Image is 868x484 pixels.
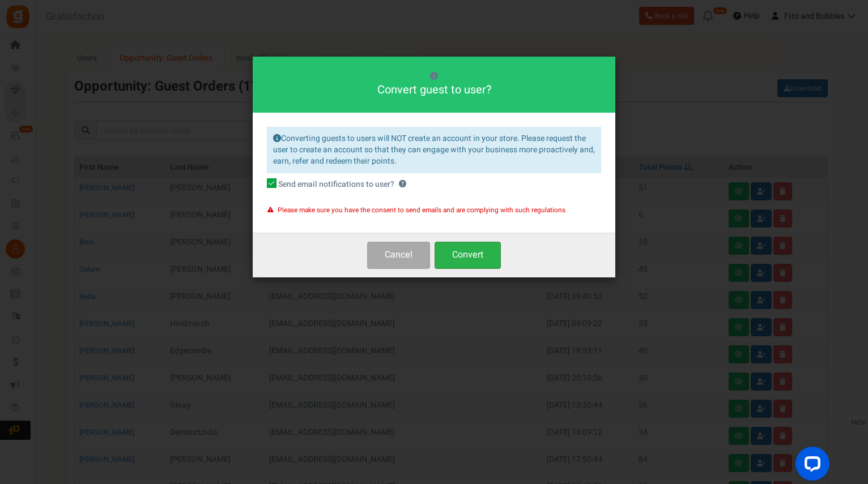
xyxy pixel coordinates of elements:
[278,205,565,215] span: Please make sure you have the consent to send emails and are complying with such regulations
[435,242,501,268] button: Convert
[267,82,601,98] h4: Convert guest to user?
[367,242,430,268] button: Cancel
[399,181,406,188] span: Gratisfaction will send welcome, referral and other emails to the user. Content of these emails c...
[267,127,601,173] div: Converting guests to users will NOT create an account in your store. Please request the user to c...
[278,179,394,190] span: Send email notifications to user?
